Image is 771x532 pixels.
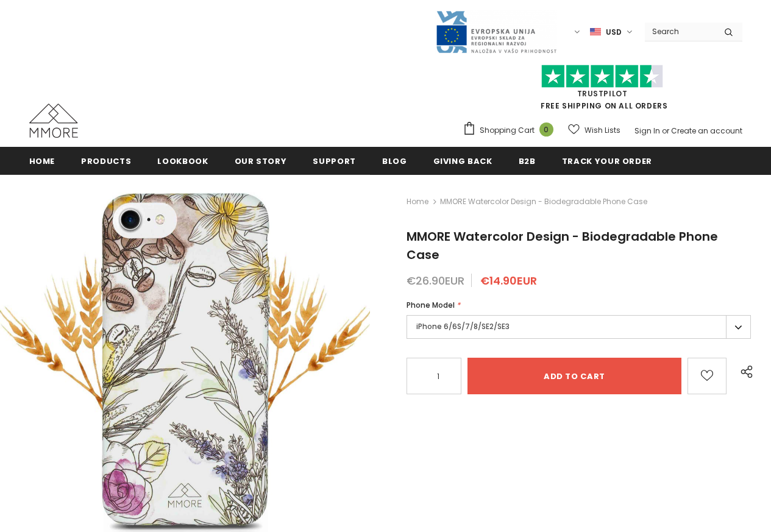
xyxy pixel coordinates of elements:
[568,119,620,141] a: Wish Lists
[463,70,742,111] span: FREE SHIPPING ON ALL ORDERS
[463,121,560,140] a: Shopping Cart 0
[407,315,751,339] label: iPhone 6/6S/7/8/SE2/SE3
[313,155,356,167] span: support
[606,26,622,38] span: USD
[313,147,356,174] a: support
[541,65,663,88] img: Trust Pilot Stars
[29,155,55,167] span: Home
[440,194,647,209] span: MMORE Watercolor Design - Biodegradable Phone Case
[29,147,55,174] a: Home
[81,147,131,174] a: Products
[407,228,718,263] span: MMORE Watercolor Design - Biodegradable Phone Case
[590,27,601,37] img: USD
[577,88,628,99] a: Trustpilot
[435,10,557,54] img: Javni Razpis
[645,23,715,40] input: Search Site
[157,155,208,167] span: Lookbook
[562,155,652,167] span: Track your order
[157,147,208,174] a: Lookbook
[407,273,464,288] span: €26.90EUR
[235,155,287,167] span: Our Story
[29,104,78,138] img: MMORE Cases
[407,194,428,209] a: Home
[235,147,287,174] a: Our Story
[519,147,536,174] a: B2B
[81,155,131,167] span: Products
[519,155,536,167] span: B2B
[382,155,407,167] span: Blog
[467,358,681,394] input: Add to cart
[671,126,742,136] a: Create an account
[382,147,407,174] a: Blog
[433,155,492,167] span: Giving back
[480,273,537,288] span: €14.90EUR
[634,126,660,136] a: Sign In
[562,147,652,174] a: Track your order
[480,124,535,137] span: Shopping Cart
[539,122,553,137] span: 0
[662,126,669,136] span: or
[407,300,455,310] span: Phone Model
[433,147,492,174] a: Giving back
[584,124,620,137] span: Wish Lists
[435,26,557,37] a: Javni Razpis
